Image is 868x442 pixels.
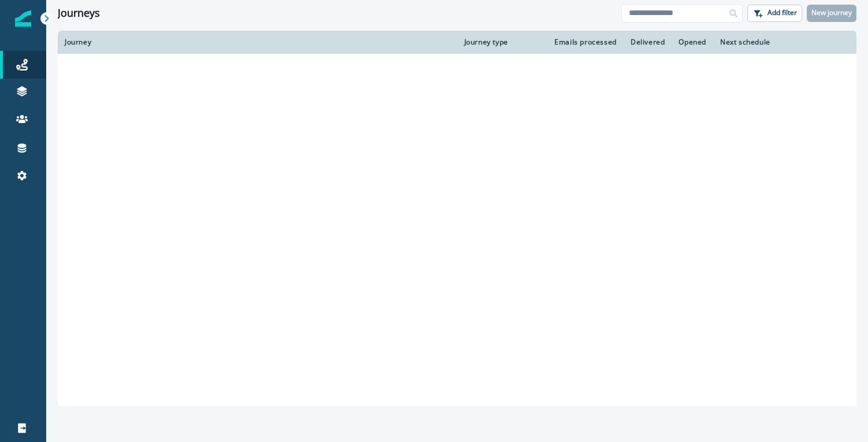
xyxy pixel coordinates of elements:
[550,38,617,47] div: Emails processed
[65,38,450,47] div: Journey
[15,10,31,27] img: Inflection
[747,5,802,22] button: Add filter
[811,9,852,17] p: New journey
[720,38,821,47] div: Next schedule
[679,38,706,47] div: Opened
[768,9,797,17] p: Add filter
[464,38,537,47] div: Journey type
[807,5,856,22] button: New journey
[631,38,665,47] div: Delivered
[58,7,100,20] h1: Journeys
